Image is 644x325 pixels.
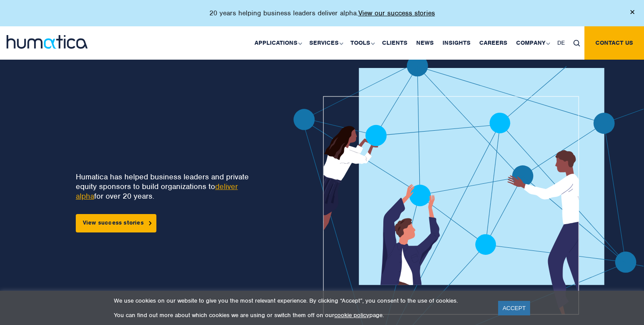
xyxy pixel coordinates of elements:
[378,26,412,60] a: Clients
[412,26,438,60] a: News
[209,9,435,18] p: 20 years helping business leaders deliver alpha.
[114,311,487,319] p: You can find out more about which cookies we are using or switch them off on our page.
[553,26,569,60] a: DE
[438,26,475,60] a: Insights
[149,221,152,225] img: arrowicon
[573,40,580,46] img: search_icon
[334,311,369,319] a: cookie policy
[114,297,487,304] p: We use cookies on our website to give you the most relevant experience. By clicking “Accept”, you...
[305,26,346,60] a: Services
[557,39,565,46] span: DE
[358,9,435,18] a: View our success stories
[250,26,305,60] a: Applications
[7,35,88,49] img: logo
[76,182,238,201] a: deliver alpha
[76,214,156,232] a: View success stories
[76,172,264,201] p: Humatica has helped business leaders and private equity sponsors to build organizations to for ov...
[346,26,378,60] a: Tools
[512,26,553,60] a: Company
[584,26,644,60] a: Contact us
[498,301,530,315] a: ACCEPT
[475,26,512,60] a: Careers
